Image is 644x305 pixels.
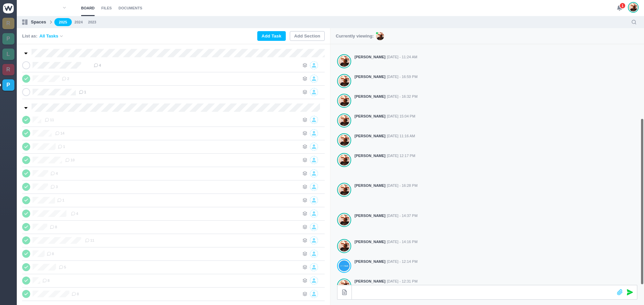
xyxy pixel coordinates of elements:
[336,33,374,40] p: Currently viewing:
[619,2,626,9] span: 1
[339,240,350,252] img: Antonio Lopes
[355,94,385,99] strong: [PERSON_NAME]
[355,133,385,139] strong: [PERSON_NAME]
[2,33,14,45] a: P
[387,133,415,139] span: [DATE] 11:16 AM
[40,33,58,40] span: All Tasks
[88,19,96,25] a: 2023
[339,95,350,106] img: Antonio Lopes
[74,19,83,25] a: 2024
[387,259,418,264] span: [DATE] - 12:14 PM
[339,154,350,166] img: Antonio Lopes
[355,74,385,80] strong: [PERSON_NAME]
[387,239,418,245] span: [DATE] - 14:16 PM
[257,31,286,41] button: Add Task
[3,3,14,13] img: winio
[387,183,418,188] span: [DATE] - 16:28 PM
[355,183,385,188] strong: [PERSON_NAME]
[355,54,385,60] strong: [PERSON_NAME]
[376,32,384,40] img: AL
[339,260,350,272] img: João Tosta
[387,279,418,284] span: [DATE] - 12:31 PM
[54,18,72,26] a: 2025
[339,56,350,67] img: Antonio Lopes
[290,31,325,41] button: Add Section
[339,75,350,87] img: Antonio Lopes
[2,79,14,91] a: P
[629,3,637,12] img: Antonio Lopes
[387,213,418,219] span: [DATE] - 14:37 PM
[387,94,418,99] span: [DATE] - 16:32 PM
[387,54,417,60] span: [DATE] - 11:24 AM
[2,18,14,29] a: R
[355,239,385,245] strong: [PERSON_NAME]
[339,135,350,146] img: Antonio Lopes
[387,153,415,159] span: [DATE] 12:17 PM
[22,19,28,25] img: spaces
[31,19,46,25] p: Spaces
[355,153,385,159] strong: [PERSON_NAME]
[22,33,64,40] div: List as:
[355,259,385,264] strong: [PERSON_NAME]
[2,49,14,60] a: L
[339,184,350,196] img: Antonio Lopes
[339,115,350,126] img: Antonio Lopes
[355,213,385,219] strong: [PERSON_NAME]
[387,74,418,80] span: [DATE] - 16:59 PM
[387,113,415,119] span: [DATE] 15:04 PM
[339,214,350,226] img: Antonio Lopes
[355,113,385,119] strong: [PERSON_NAME]
[355,279,385,284] strong: [PERSON_NAME]
[2,64,14,75] a: R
